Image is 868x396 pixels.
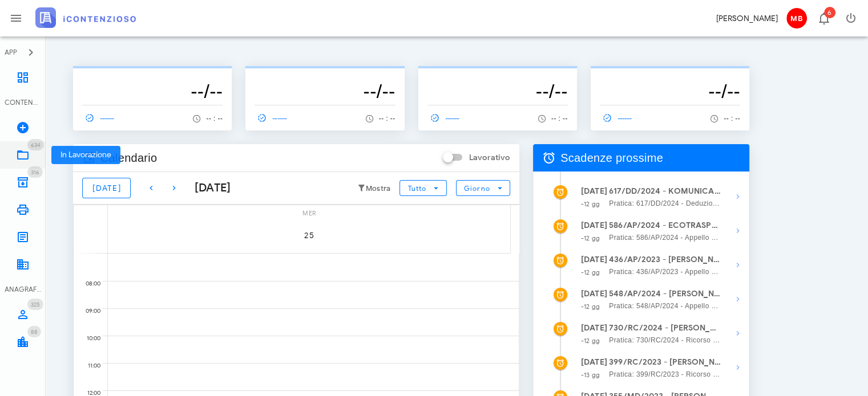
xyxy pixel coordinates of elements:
[293,219,325,251] button: 25
[255,110,292,126] a: ------
[581,337,600,345] small: -12 gg
[206,115,223,123] span: -- : --
[726,254,749,276] button: Mostra dettagli
[581,289,607,299] strong: [DATE]
[581,371,600,379] small: -13 gg
[726,288,749,311] button: Mostra dettagli
[27,299,43,310] span: Distintivo
[609,300,721,312] span: Pratica: 548/AP/2024 - Appello contro Comune Catania (Udienza)
[609,356,721,369] strong: 399/RC/2023 - [PERSON_NAME] - Depositare Documenti per Udienza
[27,326,41,337] span: Distintivo
[407,184,426,193] span: Tutto
[810,5,837,32] button: Distintivo
[82,178,131,198] button: [DATE]
[609,322,721,334] strong: 730/RC/2024 - [PERSON_NAME] - Depositare Documenti per Udienza
[609,288,721,300] strong: 548/AP/2024 - [PERSON_NAME] - Inviare Memorie per Udienza
[255,113,288,123] span: ------
[581,200,600,208] small: -12 gg
[255,80,395,103] h3: --/--
[31,169,39,176] span: 316
[609,334,721,346] span: Pratica: 730/RC/2024 - Ricorso contro Agenzia delle entrate-Riscossione (Udienza)
[427,110,465,126] a: ------
[609,232,721,243] span: Pratica: 586/AP/2024 - Appello contro Agenzia delle entrate-Riscossione (Udienza)
[74,277,103,290] div: 08:00
[82,110,120,126] a: ------
[379,115,395,123] span: -- : --
[82,80,223,103] h3: --/--
[600,71,740,80] p: --------------
[5,97,41,108] div: CONTENZIOSO
[35,7,136,28] img: logo-text-2x.png
[581,357,607,367] strong: [DATE]
[600,80,740,103] h3: --/--
[560,149,663,167] span: Scadenze prossime
[581,268,600,276] small: -12 gg
[27,139,44,150] span: Distintivo
[581,303,600,311] small: -12 gg
[581,255,607,264] strong: [DATE]
[31,141,41,149] span: 634
[609,219,721,232] strong: 586/AP/2024 - ECOTRASPORTI E SERVIZI SRL - Depositare Documenti per Udienza
[463,184,490,193] span: Giorno
[293,231,325,240] span: 25
[456,180,510,196] button: Giorno
[726,185,749,208] button: Mostra dettagli
[726,356,749,379] button: Mostra dettagli
[782,5,810,32] button: MB
[609,198,721,209] span: Pratica: 617/DD/2024 - Deduzioni Difensive contro Comune di Gela (Udienza)
[74,332,103,345] div: 10:00
[74,360,103,372] div: 11:00
[31,301,40,308] span: 325
[600,110,637,126] a: ------
[551,115,568,123] span: -- : --
[581,234,600,242] small: -12 gg
[581,221,607,230] strong: [DATE]
[92,183,121,193] span: [DATE]
[185,179,231,197] div: [DATE]
[82,113,115,123] span: ------
[100,149,157,167] span: Calendario
[27,166,43,178] span: Distintivo
[600,113,633,123] span: ------
[74,305,103,317] div: 09:00
[581,323,607,333] strong: [DATE]
[609,266,721,277] span: Pratica: 436/AP/2023 - Appello contro Comune Catania (Udienza)
[31,328,38,336] span: 88
[366,184,391,193] small: Mostra
[427,71,568,80] p: --------------
[82,71,223,80] p: --------------
[726,219,749,242] button: Mostra dettagli
[609,254,721,266] strong: 436/AP/2023 - [PERSON_NAME] - Inviare Memorie per Udienza
[108,205,510,219] div: mer
[427,80,568,103] h3: --/--
[716,13,778,25] div: [PERSON_NAME]
[824,7,835,18] span: Distintivo
[427,113,461,123] span: ------
[399,180,446,196] button: Tutto
[724,115,740,123] span: -- : --
[469,152,510,164] label: Lavorativo
[5,284,41,295] div: ANAGRAFICA
[581,186,607,196] strong: [DATE]
[726,322,749,345] button: Mostra dettagli
[786,8,807,28] span: MB
[609,369,721,380] span: Pratica: 399/RC/2023 - Ricorso contro Agenzia delle entrate-Riscossione (Udienza)
[255,71,395,80] p: --------------
[609,185,721,198] strong: 617/DD/2024 - KOMUNICA PUBLI SERVICE SRL - Depositare Documenti per Udienza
